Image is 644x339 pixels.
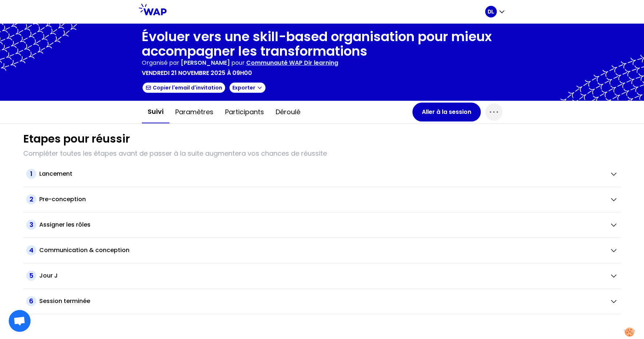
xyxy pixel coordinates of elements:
button: DL [485,6,505,17]
button: Participants [219,101,270,123]
button: 5Jour J [26,271,618,281]
h2: Session terminée [39,297,90,306]
button: Copier l'email d'invitation [142,82,226,93]
span: [PERSON_NAME] [181,59,230,67]
p: Compléter toutes les étapes avant de passer à la suite augmentera vos chances de réussite [23,148,621,159]
p: pour [231,59,245,67]
button: Exporter [229,82,266,93]
h2: Lancement [39,169,72,178]
span: 2 [26,194,36,204]
button: Paramètres [169,101,219,123]
p: DL [488,8,494,15]
button: Déroulé [270,101,306,123]
button: 4Communication & conception [26,245,618,255]
button: Suivi [142,101,169,123]
h2: Pre-conception [39,195,86,204]
button: 2Pre-conception [26,194,618,204]
h2: Assigner les rôles [39,220,91,229]
p: Organisé par [142,59,179,67]
span: 6 [26,296,36,306]
span: 4 [26,245,36,255]
p: Communauté WAP Dir learning [246,59,338,67]
button: 1Lancement [26,169,618,179]
span: 5 [26,271,36,281]
p: vendredi 21 novembre 2025 à 09h00 [142,69,252,77]
h2: Communication & conception [39,246,129,255]
h1: Etapes pour réussir [23,132,130,145]
button: 3Assigner les rôles [26,220,618,230]
div: Ouvrir le chat [9,310,31,332]
span: 3 [26,220,36,230]
button: 6Session terminée [26,296,618,306]
span: 1 [26,169,36,179]
h2: Jour J [39,271,58,280]
button: Aller à la session [412,103,481,121]
h1: Évoluer vers une skill-based organisation pour mieux accompagner les transformations [142,29,503,59]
